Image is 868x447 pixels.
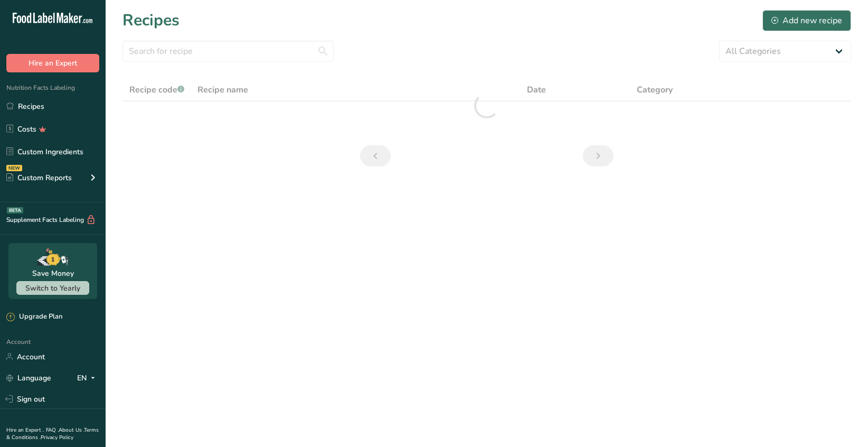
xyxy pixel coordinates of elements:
[6,426,99,441] a: Terms & Conditions .
[122,8,180,32] h1: Recipes
[16,281,89,295] button: Switch to Yearly
[32,268,74,279] div: Save Money
[762,10,851,31] button: Add new recipe
[6,165,22,171] div: NEW
[25,283,80,293] span: Switch to Yearly
[6,426,44,434] a: Hire an Expert .
[6,172,72,183] div: Custom Reports
[41,434,73,441] a: Privacy Policy
[6,369,51,387] a: Language
[7,207,23,213] div: BETA
[6,312,62,322] div: Upgrade Plan
[59,426,84,434] a: About Us .
[360,145,391,166] a: Previous page
[77,371,99,384] div: EN
[6,54,99,72] button: Hire an Expert
[771,14,842,27] div: Add new recipe
[122,41,334,62] input: Search for recipe
[583,145,614,166] a: Next page
[46,426,59,434] a: FAQ .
